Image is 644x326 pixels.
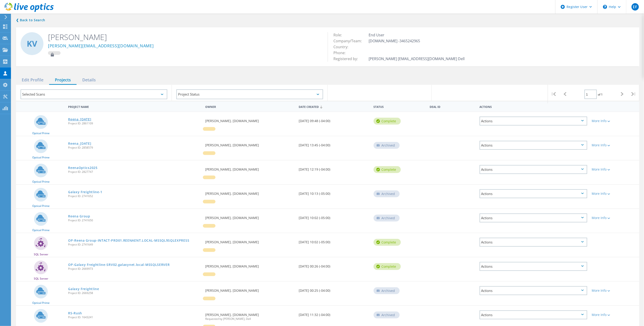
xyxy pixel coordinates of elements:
[297,282,371,297] div: [DATE] 00:25 (-04:00)
[176,89,323,99] div: Project Status
[21,89,167,99] div: Selected Scans
[49,75,77,85] div: Projects
[334,44,353,49] span: Country:
[68,312,82,315] a: RS-Rush
[68,146,201,149] span: Project ID: 2858579
[633,5,637,9] span: EF
[480,141,587,150] div: Actions
[369,38,425,43] span: [DOMAIN_NAME] -3465242965
[203,102,296,111] div: Owner
[68,239,189,242] a: OP-Reena Group-INTACT-PRD01.REENAENT.LOCAL-MSSQL$SQLEXPRESS
[480,165,587,174] div: Actions
[68,287,99,291] a: Galaxy Freightline
[68,166,98,169] a: ReenaOptics2025
[297,112,371,127] div: [DATE] 09:48 (-04:00)
[374,239,401,246] div: Complete
[203,160,296,176] div: [PERSON_NAME], [DOMAIN_NAME]
[480,117,587,126] div: Actions
[203,233,296,248] div: [PERSON_NAME], [DOMAIN_NAME]
[628,85,639,103] div: |
[203,136,296,151] div: [PERSON_NAME], [DOMAIN_NAME]
[68,142,91,145] a: Reena_[DATE]
[68,292,201,294] span: Project ID: 2669258
[374,312,400,318] div: Archived
[34,277,48,280] span: SQL Server
[5,10,54,13] a: Live Optics Dashboard
[297,136,371,151] div: [DATE] 13:45 (-04:00)
[66,102,203,111] div: Project Name
[334,56,363,61] span: Registered by:
[374,118,401,125] div: Complete
[68,219,201,222] span: Project ID: 2741650
[592,216,637,219] div: More Info
[374,263,401,270] div: Complete
[334,32,347,37] span: Role:
[598,93,603,96] span: of 1
[16,17,45,23] a: Back to search
[592,289,637,292] div: More Info
[203,306,296,325] div: [PERSON_NAME], [DOMAIN_NAME]
[68,195,201,198] span: Project ID: 2741652
[68,267,201,270] span: Project ID: 2669973
[68,122,201,125] span: Project ID: 2861109
[68,171,201,173] span: Project ID: 2827747
[374,166,401,173] div: Complete
[371,102,428,111] div: Status
[374,287,400,294] div: Archived
[368,56,466,62] td: [PERSON_NAME] [EMAIL_ADDRESS][DOMAIN_NAME] Dell
[374,215,400,222] div: Archived
[480,310,587,319] div: Actions
[203,209,296,224] div: [PERSON_NAME], [DOMAIN_NAME]
[297,306,371,321] div: [DATE] 11:32 (-04:00)
[480,286,587,295] div: Actions
[480,262,587,271] div: Actions
[32,302,50,304] span: Optical Prime
[205,318,294,320] span: Requested by [PERSON_NAME], Dell
[297,233,371,248] div: [DATE] 10:02 (-05:00)
[48,32,321,42] h2: [PERSON_NAME]
[297,160,371,176] div: [DATE] 12:19 (-04:00)
[32,205,50,207] span: Optical Prime
[592,313,637,316] div: More Info
[68,263,170,266] a: OP-Galaxy Freightline-SRV02.galaxynet.local-MSSQLSERVER
[68,215,90,218] a: Reena Group
[297,185,371,200] div: [DATE] 10:13 (-05:00)
[297,257,371,273] div: [DATE] 00:26 (-04:00)
[68,316,201,319] span: Project ID: 1643241
[592,144,637,147] div: More Info
[368,32,466,38] td: End User
[297,209,371,224] div: [DATE] 10:02 (-05:00)
[592,192,637,195] div: More Info
[68,118,91,121] a: Reena_[DATE]
[548,85,559,103] div: |
[427,102,477,111] div: Deal Id
[480,238,587,247] div: Actions
[32,180,50,183] span: Optical Prime
[27,40,37,48] span: KV
[480,214,587,222] div: Actions
[77,75,101,85] div: Details
[48,44,154,48] a: [PERSON_NAME][EMAIL_ADDRESS][DOMAIN_NAME]
[203,112,296,127] div: [PERSON_NAME], [DOMAIN_NAME]
[477,102,590,111] div: Actions
[203,185,296,200] div: [PERSON_NAME], [DOMAIN_NAME]
[32,156,50,159] span: Optical Prime
[592,168,637,171] div: More Info
[297,102,371,111] div: Date Created
[68,243,201,246] span: Project ID: 2741649
[334,50,350,55] span: Phone:
[334,38,367,43] span: Company/Team:
[603,5,607,9] svg: \n
[203,257,296,273] div: [PERSON_NAME], [DOMAIN_NAME]
[374,190,400,197] div: Archived
[592,119,637,123] div: More Info
[32,229,50,232] span: Optical Prime
[34,253,48,256] span: SQL Server
[203,282,296,297] div: [PERSON_NAME], [DOMAIN_NAME]
[374,142,400,149] div: Archived
[68,190,102,194] a: Galaxy Freightline-1
[32,132,50,135] span: Optical Prime
[480,189,587,198] div: Actions
[16,75,49,85] div: Edit Profile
